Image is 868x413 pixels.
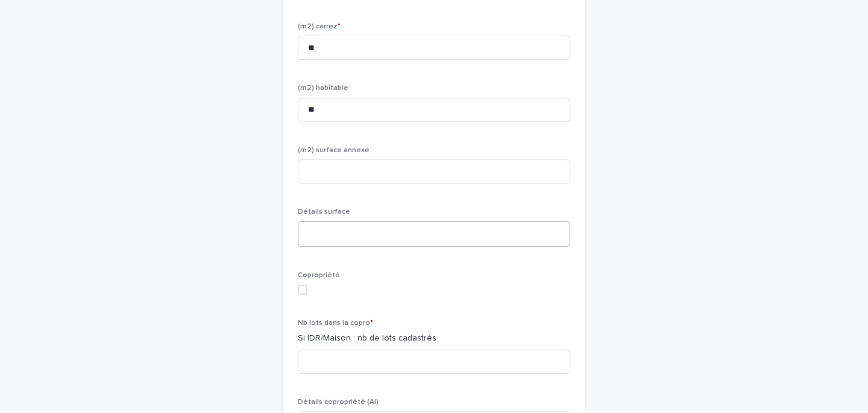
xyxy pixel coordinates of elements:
[298,208,350,216] span: Détails surface
[298,85,348,92] span: (m2) habitable
[298,319,373,327] span: Nb lots dans la copro
[298,272,340,279] span: Copropriété
[298,399,379,406] span: Détails copropriété (AI)
[298,23,341,30] span: (m2) carrez
[298,147,370,154] span: (m2) surface annexe
[298,332,570,345] p: Si IDR/Maison : nb de lots cadastrés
